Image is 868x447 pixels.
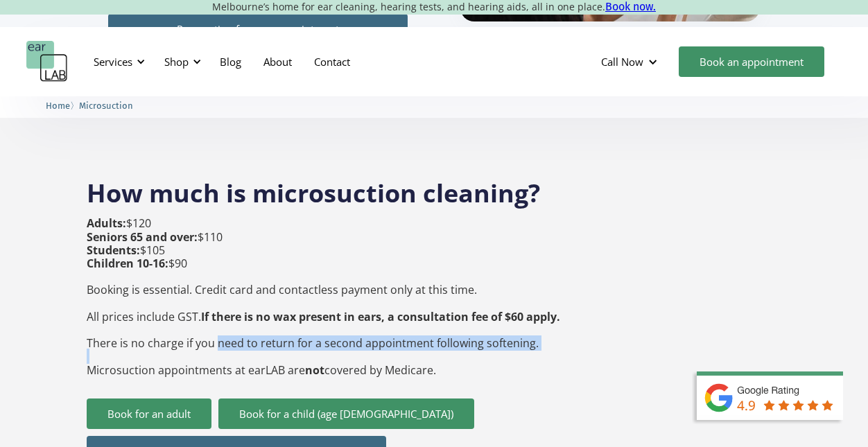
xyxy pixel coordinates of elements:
[87,243,140,258] strong: Students:
[85,41,149,82] div: Services
[87,256,168,271] strong: Children 10-16:
[303,42,361,82] a: Contact
[79,100,133,111] span: Microsuction
[87,217,560,376] p: $120 $110 $105 $90 Booking is essential. Credit card and contactless payment only at this time. A...
[218,398,474,429] a: Book for a child (age [DEMOGRAPHIC_DATA])
[164,55,189,69] div: Shop
[79,98,133,112] a: Microsuction
[679,46,824,77] a: Book an appointment
[46,100,70,111] span: Home
[26,41,68,82] a: home
[46,98,79,113] li: 〉
[305,362,324,378] strong: not
[156,41,205,82] div: Shop
[601,55,643,69] div: Call Now
[46,98,70,112] a: Home
[87,398,211,429] a: Book for an adult
[252,42,303,82] a: About
[87,163,781,210] h2: How much is microsuction cleaning?
[87,216,126,231] strong: Adults:
[209,42,252,82] a: Blog
[590,41,672,82] div: Call Now
[87,229,198,245] strong: Seniors 65 and over:
[201,309,560,324] strong: If there is no wax present in ears, a consultation fee of $60 apply.
[94,55,132,69] div: Services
